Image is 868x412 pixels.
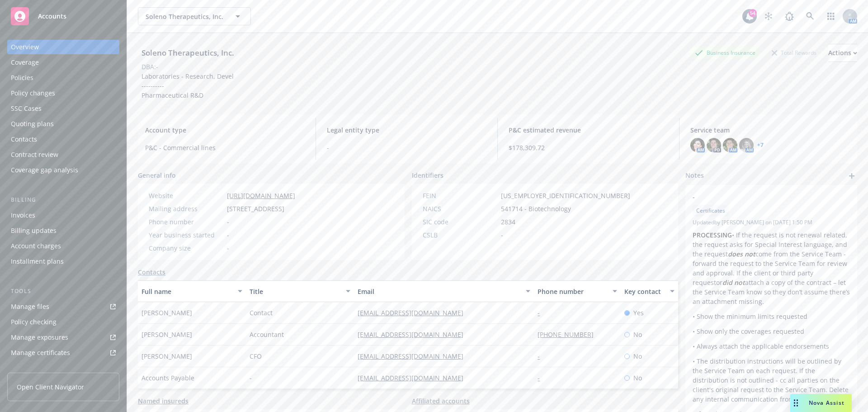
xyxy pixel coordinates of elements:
span: No [633,351,642,361]
div: Year business started [149,230,223,240]
div: Manage exposures [11,330,68,345]
a: [PHONE_NUMBER] [538,330,601,339]
a: [EMAIL_ADDRESS][DOMAIN_NAME] [358,374,471,382]
a: Manage exposures [7,330,119,345]
a: Account charges [7,239,119,253]
div: DBA: - [142,62,158,71]
div: Email [358,287,520,296]
a: Named insureds [138,396,189,406]
span: Contact [250,308,273,317]
span: - [227,230,229,240]
button: Email [354,280,534,302]
button: Phone number [534,280,620,302]
a: - [538,352,547,360]
span: P&C - Commercial lines [145,143,305,152]
span: - [227,217,229,227]
div: Title [250,287,340,296]
a: Policies [7,71,119,85]
a: [EMAIL_ADDRESS][DOMAIN_NAME] [358,352,471,360]
span: Accounts [38,13,66,20]
img: photo [707,138,721,152]
div: SIC code [423,217,497,227]
div: Policy changes [11,86,55,100]
span: - [227,243,229,253]
div: Manage claims [11,361,57,375]
a: Switch app [822,7,840,25]
button: Key contact [621,280,678,302]
p: • If the request is not renewal related, the request asks for Special Interest language, and the ... [693,230,850,306]
div: Coverage [11,55,39,70]
div: Website [149,191,223,200]
a: Manage files [7,299,119,314]
div: Mailing address [149,204,223,213]
div: Contacts [11,132,37,147]
a: [EMAIL_ADDRESS][DOMAIN_NAME] [358,330,471,339]
span: Yes [633,308,644,317]
span: - [250,373,252,383]
span: Service team [690,125,850,135]
a: Billing updates [7,223,119,238]
a: Policy changes [7,86,119,100]
a: Invoices [7,208,119,223]
p: • The distribution instructions will be outlined by the Service Team on each request. If the dist... [693,356,850,404]
a: Contacts [7,132,119,147]
a: Accounts [7,4,119,29]
div: SSC Cases [11,101,42,116]
button: Nova Assist [790,394,852,412]
p: • Show the minimum limits requested [693,312,850,321]
div: Quoting plans [11,117,54,131]
em: did not [722,278,745,287]
span: Nova Assist [809,399,844,407]
a: Policy checking [7,315,119,329]
span: Accounts Payable [142,373,194,383]
span: General info [138,170,176,180]
a: Manage certificates [7,346,119,360]
a: Overview [7,40,119,54]
div: Policy checking [11,315,57,329]
div: Manage certificates [11,346,70,360]
img: photo [723,138,737,152]
div: Tools [7,287,119,296]
div: Drag to move [790,394,802,412]
a: Installment plans [7,254,119,269]
a: Report a Bug [780,7,798,25]
span: - [501,230,503,240]
div: Billing updates [11,223,57,238]
span: - [693,192,826,202]
span: Identifiers [412,170,443,180]
span: Legal entity type [327,125,486,135]
a: - [538,374,547,382]
span: [PERSON_NAME] [142,308,192,317]
span: Certificates [696,207,725,215]
img: photo [690,138,705,152]
p: • Always attach the applicable endorsements [693,341,850,351]
span: Soleno Therapeutics, Inc. [146,12,224,21]
img: photo [739,138,754,152]
div: CSLB [423,230,497,240]
button: Actions [828,44,857,62]
span: Notes [685,170,704,181]
div: Overview [11,40,39,54]
div: Soleno Therapeutics, Inc. [138,47,238,59]
span: 2834 [501,217,515,227]
div: Business Insurance [690,47,760,58]
em: does not [728,250,755,258]
span: No [633,373,642,383]
strong: PROCESSING [693,231,732,239]
div: Actions [828,44,857,62]
span: CFO [250,351,262,361]
a: Coverage gap analysis [7,163,119,177]
span: Account type [145,125,305,135]
div: 54 [749,9,757,17]
span: Laboratories - Research, Devel ---------- Pharmaceutical R&D [142,72,234,99]
span: [PERSON_NAME] [142,351,192,361]
span: - [327,143,486,152]
div: Full name [142,287,232,296]
button: Full name [138,280,246,302]
span: $178,309.72 [509,143,668,152]
div: Phone number [538,287,607,296]
div: Manage files [11,299,49,314]
div: Installment plans [11,254,64,269]
div: Billing [7,195,119,204]
span: [STREET_ADDRESS] [227,204,284,213]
